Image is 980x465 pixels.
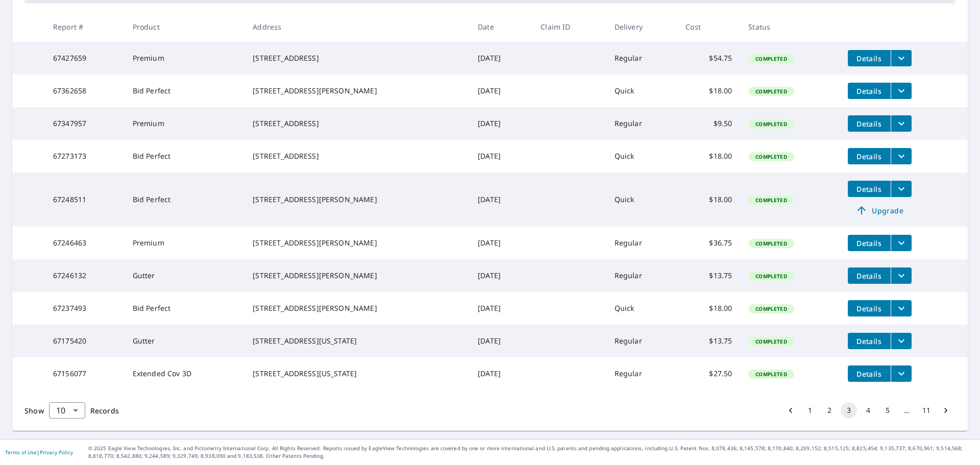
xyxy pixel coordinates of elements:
p: © 2025 Eagle View Technologies, Inc. and Pictometry International Corp. All Rights Reserved. Repo... [88,445,975,460]
td: [DATE] [470,259,532,292]
td: 67347957 [45,107,125,140]
td: [DATE] [470,140,532,173]
button: filesDropdownBtn-67246132 [891,267,912,284]
th: Product [125,12,245,42]
th: Status [740,12,839,42]
td: $18.00 [677,173,740,227]
td: [DATE] [470,75,532,107]
td: Bid Perfect [125,75,245,107]
td: Bid Perfect [125,292,245,325]
button: filesDropdownBtn-67246463 [891,235,912,251]
td: 67156077 [45,357,125,390]
span: Show [24,406,44,415]
td: $13.75 [677,325,740,357]
div: [STREET_ADDRESS][PERSON_NAME] [253,303,461,313]
div: Show 10 records [49,402,85,419]
button: filesDropdownBtn-67175420 [891,333,912,349]
th: Cost [677,12,740,42]
button: Go to page 1 [802,402,818,419]
button: filesDropdownBtn-67427659 [891,50,912,66]
button: detailsBtn-67156077 [848,365,891,382]
span: Completed [749,273,793,280]
div: … [899,405,915,415]
p: | [5,449,73,455]
span: Completed [749,153,793,160]
button: detailsBtn-67273173 [848,148,891,164]
td: 67246463 [45,227,125,259]
th: Address [244,12,470,42]
button: filesDropdownBtn-67347957 [891,115,912,132]
div: [STREET_ADDRESS][PERSON_NAME] [253,271,461,281]
td: Regular [606,357,678,390]
div: [STREET_ADDRESS][PERSON_NAME] [253,194,461,205]
div: 10 [49,396,85,425]
div: [STREET_ADDRESS] [253,118,461,129]
td: Bid Perfect [125,173,245,227]
span: Completed [749,338,793,345]
span: Completed [749,197,793,204]
td: 67362658 [45,75,125,107]
button: detailsBtn-67347957 [848,115,891,132]
button: Go to previous page [782,402,799,419]
span: Details [854,271,885,281]
td: Extended Cov 3D [125,357,245,390]
td: $54.75 [677,42,740,75]
span: Completed [749,240,793,247]
div: [STREET_ADDRESS][PERSON_NAME] [253,86,461,96]
button: Go to page 2 [821,402,838,419]
th: Claim ID [532,12,606,42]
td: Gutter [125,325,245,357]
span: Records [90,406,119,415]
td: [DATE] [470,357,532,390]
td: 67175420 [45,325,125,357]
span: Details [854,152,885,161]
a: Terms of Use [5,449,37,456]
td: Regular [606,325,678,357]
button: Go to page 5 [879,402,896,419]
div: [STREET_ADDRESS][PERSON_NAME] [253,238,461,248]
td: Regular [606,107,678,140]
span: Details [854,369,885,379]
span: Details [854,54,885,63]
button: filesDropdownBtn-67237493 [891,300,912,316]
button: page 3 [841,402,857,419]
td: Premium [125,42,245,75]
td: 67237493 [45,292,125,325]
th: Date [470,12,532,42]
button: filesDropdownBtn-67156077 [891,365,912,382]
div: [STREET_ADDRESS][US_STATE] [253,336,461,346]
div: [STREET_ADDRESS] [253,151,461,161]
th: Delivery [606,12,678,42]
td: 67246132 [45,259,125,292]
button: Go to next page [938,402,954,419]
td: Regular [606,259,678,292]
button: filesDropdownBtn-67273173 [891,148,912,164]
span: Details [854,336,885,346]
td: $18.00 [677,75,740,107]
td: [DATE] [470,292,532,325]
td: [DATE] [470,227,532,259]
td: Quick [606,292,678,325]
span: Completed [749,371,793,378]
button: Go to page 11 [918,402,935,419]
td: Regular [606,42,678,75]
div: [STREET_ADDRESS][US_STATE] [253,369,461,379]
td: Bid Perfect [125,140,245,173]
td: $18.00 [677,140,740,173]
td: $27.50 [677,357,740,390]
td: Quick [606,75,678,107]
td: Gutter [125,259,245,292]
td: Premium [125,107,245,140]
span: Details [854,184,885,194]
span: Completed [749,120,793,128]
td: Quick [606,173,678,227]
td: 67248511 [45,173,125,227]
th: Report # [45,12,125,42]
td: [DATE] [470,107,532,140]
div: [STREET_ADDRESS] [253,53,461,63]
td: 67273173 [45,140,125,173]
button: detailsBtn-67175420 [848,333,891,349]
td: $36.75 [677,227,740,259]
button: detailsBtn-67427659 [848,50,891,66]
td: [DATE] [470,42,532,75]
